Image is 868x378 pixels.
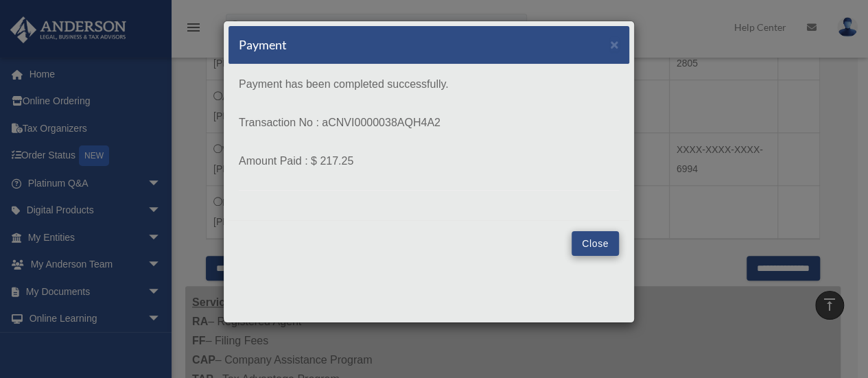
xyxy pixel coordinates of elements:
[610,37,619,51] button: Close
[239,36,287,54] h5: Payment
[239,75,619,94] p: Payment has been completed successfully.
[610,36,619,52] span: ×
[572,231,619,256] button: Close
[239,152,619,171] p: Amount Paid : $ 217.25
[239,113,619,132] p: Transaction No : aCNVI0000038AQH4A2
